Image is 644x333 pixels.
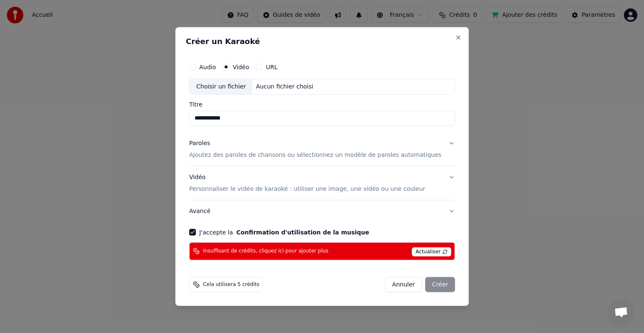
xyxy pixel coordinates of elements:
button: Avancé [189,200,455,222]
label: Audio [199,64,216,70]
label: Titre [189,101,455,107]
button: VidéoPersonnaliser le vidéo de karaoké : utiliser une image, une vidéo ou une couleur [189,166,455,200]
div: Vidéo [189,173,425,193]
p: Personnaliser le vidéo de karaoké : utiliser une image, une vidéo ou une couleur [189,185,425,193]
label: URL [266,64,278,70]
button: Annuler [385,277,422,292]
div: Aucun fichier choisi [253,83,317,91]
div: Choisir un fichier [190,79,252,94]
span: Actualiser [412,247,451,256]
label: J'accepte la [199,229,369,235]
button: J'accepte la [236,229,369,235]
h2: Créer un Karaoké [186,38,458,45]
label: Vidéo [233,64,249,70]
span: Insuffisant de crédits, cliquez ici pour ajouter plus [203,248,328,255]
p: Ajoutez des paroles de chansons ou sélectionnez un modèle de paroles automatiques [189,151,441,159]
button: ParolesAjoutez des paroles de chansons ou sélectionnez un modèle de paroles automatiques [189,133,455,166]
span: Cela utilisera 5 crédits [203,281,259,288]
div: Paroles [189,139,210,148]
